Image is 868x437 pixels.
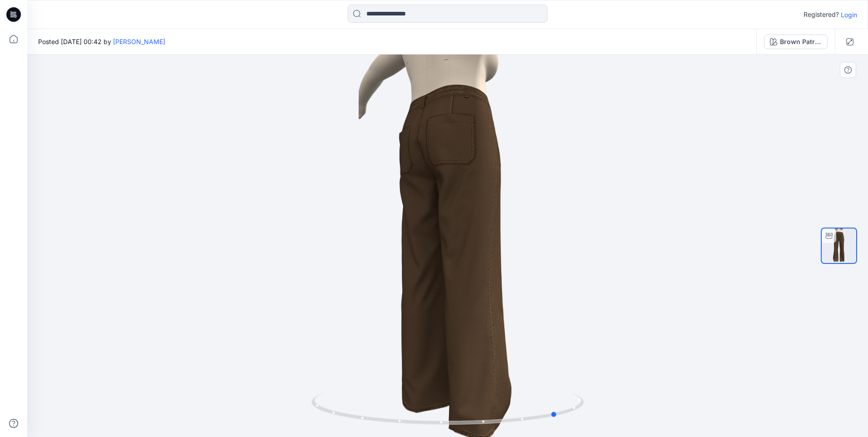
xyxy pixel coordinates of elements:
a: [PERSON_NAME] [113,38,165,45]
img: turntable-19-09-2025-21:43:47 [822,228,856,263]
span: Posted [DATE] 00:42 by [38,37,165,46]
div: Brown Patridge [780,37,822,47]
p: Registered? [804,9,839,20]
button: Brown Patridge [764,35,828,49]
p: Login [841,10,857,20]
